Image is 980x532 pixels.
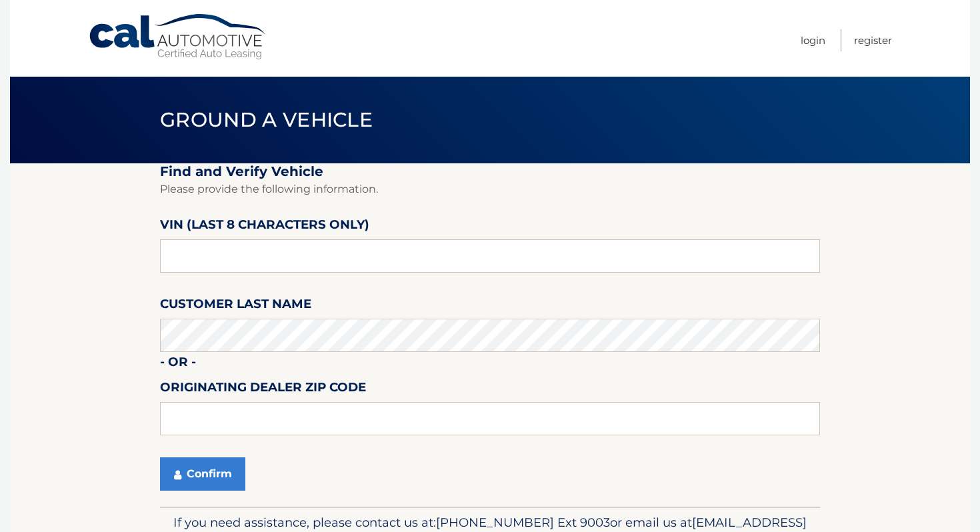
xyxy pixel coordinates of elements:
p: Please provide the following information. [160,180,820,199]
a: Login [801,29,825,51]
a: Register [854,29,892,51]
label: - or - [160,352,196,377]
h2: Find and Verify Vehicle [160,163,820,180]
span: [PHONE_NUMBER] Ext 9003 [436,515,610,530]
a: Cal Automotive [88,13,268,61]
button: Confirm [160,457,245,491]
span: Ground a Vehicle [160,107,373,132]
label: VIN (last 8 characters only) [160,215,369,239]
label: Customer Last Name [160,294,311,319]
label: Originating Dealer Zip Code [160,377,366,402]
